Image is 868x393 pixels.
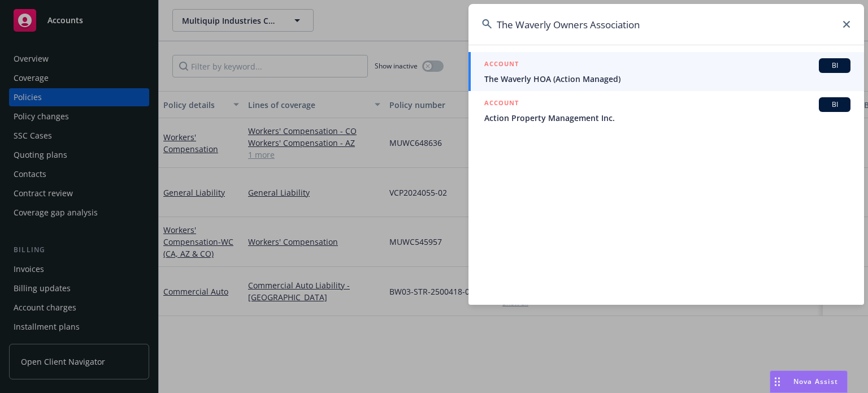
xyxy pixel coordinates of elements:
span: BI [823,100,846,110]
button: Nova Assist [770,370,848,393]
h5: ACCOUNT [484,58,519,72]
a: ACCOUNTBIAction Property Management Inc. [468,91,864,130]
span: Action Property Management Inc. [484,112,850,124]
h5: ACCOUNT [484,97,519,111]
input: Search... [468,4,864,45]
div: Drag to move [770,371,784,392]
a: ACCOUNTBIThe Waverly HOA (Action Managed) [468,52,864,91]
span: BI [823,61,846,71]
span: Nova Assist [793,377,838,386]
span: The Waverly HOA (Action Managed) [484,73,850,85]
